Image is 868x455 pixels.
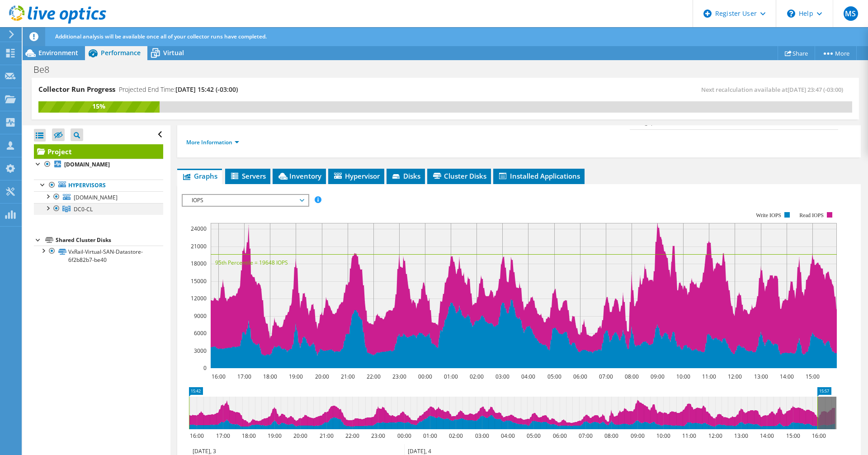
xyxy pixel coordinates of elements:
text: 24000 [191,225,207,232]
text: 15:00 [786,432,800,440]
text: 07:00 [599,373,613,380]
text: 18:00 [263,373,277,380]
a: [DOMAIN_NAME] [34,159,163,171]
text: 00:00 [397,432,411,440]
text: 01:00 [444,373,458,380]
text: 02:00 [449,432,463,440]
span: Additional analysis will be available once all of your collector runs have completed. [55,33,267,40]
text: 03:00 [475,432,489,440]
text: 23:00 [392,373,406,380]
div: Shared Cluster Disks [56,235,163,246]
text: 03:00 [495,373,509,380]
text: 21:00 [341,373,355,380]
text: 10:00 [676,373,690,380]
span: [DATE] 15:42 (-03:00) [175,85,238,94]
a: Project [34,144,163,159]
a: More [815,46,857,60]
span: Performance [101,48,141,57]
span: Hypervisor [333,171,380,180]
text: 14:00 [780,373,794,380]
a: Share [778,46,815,60]
span: Inventory [277,171,321,180]
text: 08:00 [604,432,618,440]
text: 19:00 [289,373,303,380]
span: IOPS [187,195,303,206]
text: 15000 [191,277,207,285]
text: 04:00 [501,432,515,440]
text: 12:00 [708,432,722,440]
text: 06:00 [573,373,587,380]
text: 21000 [191,242,207,250]
span: Cluster Disks [432,171,486,180]
span: Graphs [182,171,217,180]
text: 0 [203,364,207,372]
text: 12:00 [728,373,742,380]
h4: Projected End Time: [119,85,238,95]
text: 05:00 [527,432,541,440]
text: 23:00 [371,432,385,440]
text: 13:00 [734,432,748,440]
a: [DOMAIN_NAME] [34,191,163,203]
text: 22:00 [367,373,381,380]
span: Environment [38,48,78,57]
span: DC0-CL [74,205,93,213]
text: 04:00 [521,373,535,380]
div: 15% [38,101,160,111]
text: 09:00 [651,373,665,380]
text: 19:00 [268,432,282,440]
text: 01:00 [423,432,437,440]
text: 18000 [191,260,207,267]
text: 00:00 [418,373,432,380]
text: 22:00 [345,432,359,440]
span: Virtual [163,48,184,57]
text: 15:00 [806,373,820,380]
a: Hypervisors [34,180,163,191]
text: 17:00 [216,432,230,440]
text: 16:00 [812,432,826,440]
text: 21:00 [320,432,334,440]
text: 11:00 [702,373,716,380]
text: Read IOPS [800,212,824,218]
text: 95th Percentile = 19648 IOPS [215,259,288,266]
svg: \n [787,9,795,18]
a: DC0-CL [34,203,163,215]
text: 20:00 [315,373,329,380]
text: 06:00 [553,432,567,440]
text: 13:00 [754,373,768,380]
text: 16:00 [190,432,204,440]
text: 11:00 [682,432,696,440]
span: Next recalculation available at [701,85,848,94]
text: 17:00 [237,373,251,380]
h1: Be8 [29,65,63,75]
span: [DATE] 23:47 (-03:00) [788,85,843,94]
span: [DOMAIN_NAME] [74,194,118,201]
span: MS [844,6,858,21]
a: More Information [186,138,239,146]
span: Installed Applications [498,171,580,180]
text: 10:00 [656,432,670,440]
text: 6000 [194,329,207,337]
text: 14:00 [760,432,774,440]
text: 09:00 [631,432,645,440]
text: 02:00 [470,373,484,380]
text: 20:00 [293,432,307,440]
text: Write IOPS [756,212,781,218]
span: Disks [391,171,420,180]
text: 3000 [194,347,207,355]
text: 9000 [194,312,207,320]
span: Servers [230,171,266,180]
text: 18:00 [242,432,256,440]
text: 08:00 [625,373,639,380]
text: 07:00 [579,432,593,440]
text: 12000 [191,294,207,302]
text: 05:00 [547,373,561,380]
b: [DOMAIN_NAME] [64,161,110,168]
text: 16:00 [212,373,226,380]
a: VxRail-Virtual-SAN-Datastore-6f2b82b7-be40 [34,246,163,265]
